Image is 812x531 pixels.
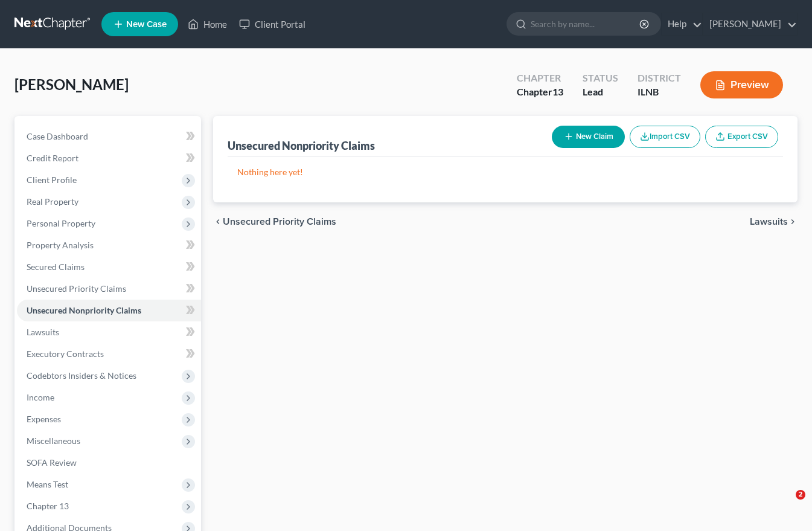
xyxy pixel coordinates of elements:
input: Search by name... [531,13,641,35]
div: Lead [583,85,618,99]
span: [PERSON_NAME] [14,76,129,93]
span: Secured Claims [27,262,85,272]
span: Executory Contracts [27,349,104,359]
span: Unsecured Nonpriority Claims [27,305,141,315]
div: Status [583,71,618,85]
button: chevron_left Unsecured Priority Claims [213,217,336,227]
a: Client Portal [233,13,312,35]
span: Real Property [27,196,78,207]
span: Unsecured Priority Claims [27,283,126,294]
div: Chapter [517,71,563,85]
span: SOFA Review [27,457,77,468]
i: chevron_left [213,217,223,227]
span: 13 [552,86,563,97]
div: District [638,71,681,85]
span: Lawsuits [750,217,788,227]
a: Help [662,13,702,35]
button: Import CSV [630,126,700,148]
span: New Case [126,20,167,29]
a: Home [182,13,233,35]
span: Case Dashboard [27,131,88,141]
span: Property Analysis [27,240,94,250]
a: Secured Claims [17,256,201,278]
a: Executory Contracts [17,343,201,365]
div: ILNB [638,85,681,99]
span: Lawsuits [27,327,59,337]
a: [PERSON_NAME] [703,13,797,35]
a: Unsecured Nonpriority Claims [17,300,201,321]
a: Unsecured Priority Claims [17,278,201,300]
button: Lawsuits chevron_right [750,217,798,227]
a: Lawsuits [17,321,201,343]
i: chevron_right [788,217,798,227]
div: Unsecured Nonpriority Claims [228,138,375,153]
div: Chapter [517,85,563,99]
a: Case Dashboard [17,126,201,147]
span: Income [27,392,54,402]
a: Property Analysis [17,234,201,256]
span: Personal Property [27,218,95,228]
a: Credit Report [17,147,201,169]
a: Export CSV [705,126,778,148]
span: Client Profile [27,175,77,185]
span: Chapter 13 [27,501,69,511]
span: Miscellaneous [27,436,80,446]
a: SOFA Review [17,452,201,474]
span: Expenses [27,414,61,424]
iframe: Intercom live chat [771,490,800,519]
span: Codebtors Insiders & Notices [27,370,136,381]
span: Unsecured Priority Claims [223,217,336,227]
p: Nothing here yet! [237,166,773,178]
button: New Claim [552,126,625,148]
span: Credit Report [27,153,78,163]
span: Means Test [27,479,68,489]
button: Preview [700,71,783,98]
span: 2 [796,490,805,500]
